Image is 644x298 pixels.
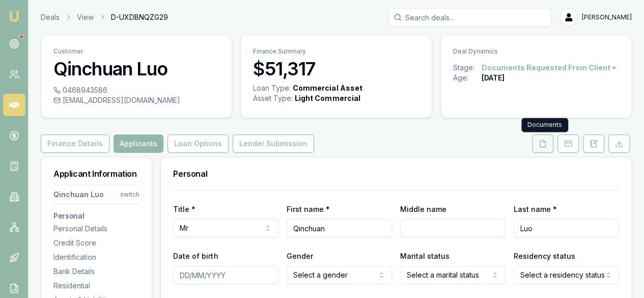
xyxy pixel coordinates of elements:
label: Marital status [400,252,450,260]
div: switch [120,191,139,199]
div: [EMAIL_ADDRESS][DOMAIN_NAME] [53,95,219,105]
button: Applicants [114,134,163,153]
div: Stage: [453,63,482,73]
label: Last name * [514,205,557,213]
img: emu-icon-u.png [8,10,20,22]
div: Qinchuan Luo [53,189,104,200]
a: Applicants [111,134,165,153]
button: Documents Requested From Client [482,63,618,73]
a: Deals [41,12,60,22]
div: Documents [521,118,568,132]
div: [DATE] [482,73,505,83]
div: Light Commercial [295,93,360,103]
label: Title * [173,205,195,213]
div: Credit Score [53,238,139,248]
label: First name * [287,205,330,213]
div: Asset Type : [253,93,293,103]
p: Customer [53,47,219,56]
h3: Applicant Information [53,170,139,178]
p: Deal Dynamics [453,47,619,56]
a: Loan Options [165,134,231,153]
div: Bank Details [53,266,139,277]
label: Middle name [400,205,446,213]
input: DD/MM/YYYY [173,266,278,284]
div: Age: [453,73,482,83]
h3: Qinchuan Luo [53,59,219,79]
span: [PERSON_NAME] [582,13,632,21]
div: 0468943586 [53,85,219,95]
button: Lender Submission [233,134,314,153]
h3: Personal [53,212,139,220]
div: Personal Details [53,224,139,234]
div: Loan Type: [253,83,291,93]
nav: breadcrumb [41,12,168,22]
div: Commercial Asset [293,83,362,93]
h3: $51,317 [253,59,419,79]
span: D-UXDBNQZG29 [111,12,168,22]
button: Loan Options [167,134,229,153]
div: Identification [53,252,139,262]
a: Lender Submission [231,134,316,153]
label: Residency status [514,252,575,260]
div: Residential [53,281,139,291]
a: View [77,12,94,22]
p: Finance Summary [253,47,419,56]
h3: Personal [173,170,619,178]
label: Gender [287,252,313,260]
label: Date of birth [173,252,218,260]
input: Search deals [388,8,551,26]
button: Finance Details [41,134,109,153]
a: Finance Details [41,134,111,153]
